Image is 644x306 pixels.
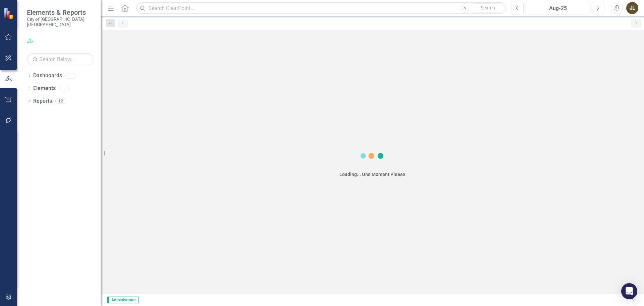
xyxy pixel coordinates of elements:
div: Loading... One Moment Please [339,171,405,178]
button: Search [471,3,504,13]
div: Open Intercom Messenger [621,283,637,299]
a: Reports [33,97,52,105]
span: Elements & Reports [27,8,94,16]
span: Search [481,5,495,10]
input: Search ClearPoint... [136,2,506,14]
input: Search Below... [27,53,94,65]
a: Elements [33,85,56,92]
img: ClearPoint Strategy [3,7,15,20]
div: Aug-25 [528,4,588,12]
small: City of [GEOGRAPHIC_DATA], [GEOGRAPHIC_DATA] [27,16,94,28]
div: 12 [55,98,66,104]
button: Aug-25 [526,2,590,14]
a: Dashboards [33,72,62,80]
button: JL [626,2,638,14]
span: Administrator [107,297,139,303]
